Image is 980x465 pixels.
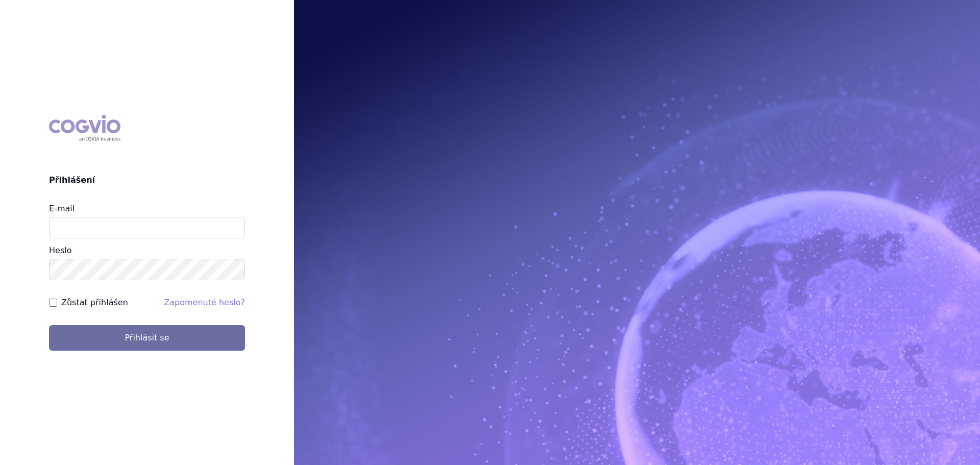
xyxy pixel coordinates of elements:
label: E-mail [49,204,75,213]
label: Heslo [49,246,71,255]
a: Zapomenuté heslo? [164,298,245,307]
label: Zůstat přihlášen [61,297,128,309]
div: COGVIO [49,115,120,141]
h2: Přihlášení [49,174,245,186]
button: Přihlásit se [49,325,245,351]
